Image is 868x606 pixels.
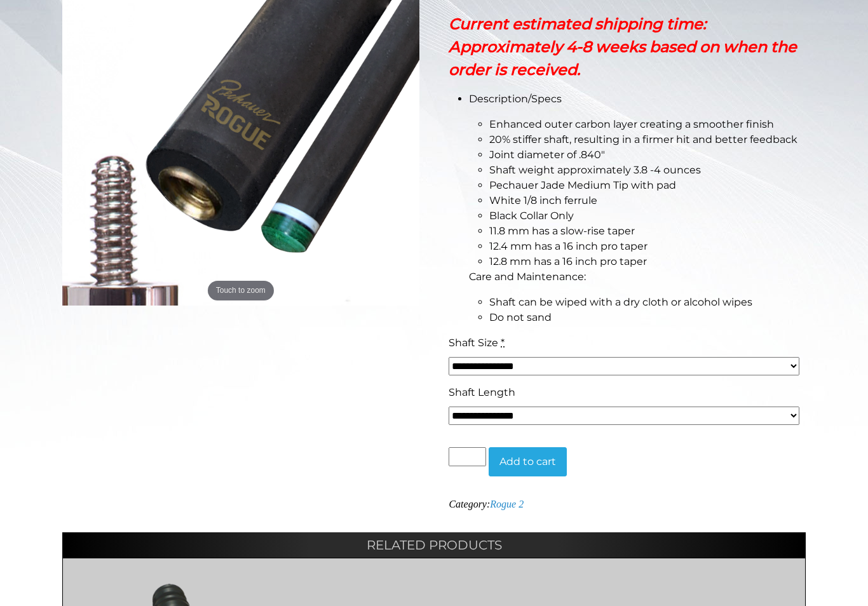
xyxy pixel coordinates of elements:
span: White 1/8 inch ferrule [489,195,597,207]
span: 20% stiffer shaft, resulting in a firmer hit and better feedback [489,134,797,146]
span: Black Collar Only [489,210,574,222]
span: Shaft weight approximately 3.8 -4 ounces [489,165,701,177]
span: Pechauer Jade Medium Tip with pad [489,180,676,192]
span: Do not sand [489,312,552,324]
abbr: required [501,337,505,349]
span: Shaft Size [449,337,498,349]
span: 11.8 mm has a slow-rise taper [489,226,635,238]
span: 12.8 mm has a 16 inch pro taper [489,256,647,268]
button: Add to cart [489,448,567,477]
strong: Current estimated shipping time: Approximately 4-8 weeks based on when the order is received. [449,15,797,79]
input: Product quantity [449,448,485,467]
a: Rogue 2 [490,499,524,510]
span: Shaft can be wiped with a dry cloth or alcohol wipes [489,297,752,309]
span: Description/Specs [469,93,562,105]
span: Enhanced outer carbon layer creating a smoother finish [489,119,774,131]
span: Category: [449,499,524,510]
span: Joint diameter of .840″ [489,149,605,161]
span: Shaft Length [449,387,515,399]
span: Care and Maintenance: [469,271,586,283]
span: 12.4 mm has a 16 inch pro taper [489,241,648,253]
h2: Related products [62,533,806,558]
